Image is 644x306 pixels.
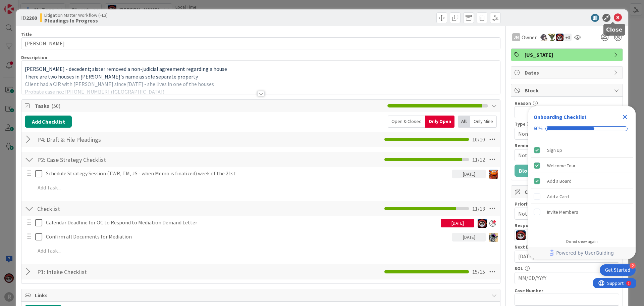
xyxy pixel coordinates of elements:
[525,69,610,77] span: Dates
[14,1,31,9] span: Support
[388,116,425,128] div: Open & Closed
[620,112,630,122] div: Close Checklist
[25,116,72,128] button: Add Checklist
[472,205,485,213] span: 11 / 13
[556,34,563,41] img: JS
[534,126,630,132] div: Checklist progress: 60%
[518,272,615,284] input: MM/DD/YYYY
[21,37,500,49] input: type card name here...
[515,165,537,177] button: Block
[452,233,486,242] div: [DATE]
[35,203,186,215] input: Add Checklist...
[534,113,587,121] div: Onboarding Checklist
[25,65,227,72] span: [PERSON_NAME] - decedent; sister removed a non-judicial agreement regarding a house
[606,27,623,33] h5: Close
[547,177,572,185] div: Add a Board
[547,192,569,201] div: Add a Card
[512,33,520,41] div: JM
[26,14,37,21] b: 2260
[531,143,633,158] div: Sign Up is complete.
[525,188,610,196] span: Custom Fields
[515,288,543,294] label: Case Number
[489,233,498,242] img: TM
[548,34,555,41] img: NC
[518,129,604,138] span: None
[46,233,449,241] p: Confirm all Documents for Mediation
[547,146,562,154] div: Sign Up
[518,209,604,218] span: Not Set
[518,251,615,262] input: MM/DD/YYYY
[21,54,47,60] span: Description
[515,266,619,271] div: SOL
[564,34,572,41] div: + 3
[35,154,186,166] input: Add Checklist...
[489,170,498,179] img: KA
[525,86,610,94] span: Block
[35,266,186,278] input: Add Checklist...
[605,267,630,273] div: Get Started
[531,189,633,204] div: Add a Card is incomplete.
[470,116,497,128] div: Only Mine
[441,219,474,227] div: [DATE]
[35,102,384,110] span: Tasks
[25,73,198,80] span: There are two houses in [PERSON_NAME]'s name as sole separate property
[515,122,526,126] span: Type
[472,135,485,143] span: 10 / 10
[534,126,543,132] div: 60%
[515,223,619,228] div: Responsible Paralegal
[531,158,633,173] div: Welcome Tour is complete.
[35,3,37,8] div: 1
[452,170,486,178] div: [DATE]
[21,14,37,22] span: ID
[472,156,485,164] span: 11 / 12
[515,143,548,148] span: Reminder Date
[458,116,470,128] div: All
[528,247,636,259] div: Footer
[46,219,438,226] p: Calendar Deadline for OC to Respond to Mediation Demand Letter
[525,51,610,59] span: [US_STATE]
[518,151,607,159] span: Not Set
[547,208,578,216] div: Invite Members
[556,249,614,257] span: Powered by UserGuiding
[522,33,537,41] span: Owner
[44,18,108,23] b: Pleadings In Progress
[540,34,547,41] img: KN
[516,230,526,240] img: JS
[515,245,619,249] div: Next Deadline
[528,140,636,234] div: Checklist items
[515,100,531,106] label: Reason
[531,174,633,188] div: Add a Board is complete.
[630,263,636,269] div: 2
[51,102,60,109] span: ( 50 )
[46,170,449,177] p: Schedule Strategy Session (TWR, TM, JS - when Memo is finalized) week of the 21st
[547,162,576,170] div: Welcome Tour
[515,202,619,206] div: Priority
[600,264,636,276] div: Open Get Started checklist, remaining modules: 2
[531,205,633,219] div: Invite Members is incomplete.
[35,291,488,299] span: Links
[566,239,598,244] div: Do not show again
[528,106,636,259] div: Checklist Container
[478,219,487,228] img: JS
[532,247,632,259] a: Powered by UserGuiding
[44,12,108,18] span: Litigation Matter Workflow (FL2)
[35,133,186,145] input: Add Checklist...
[21,31,32,37] label: Title
[472,268,485,276] span: 15 / 15
[425,116,454,128] div: Only Open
